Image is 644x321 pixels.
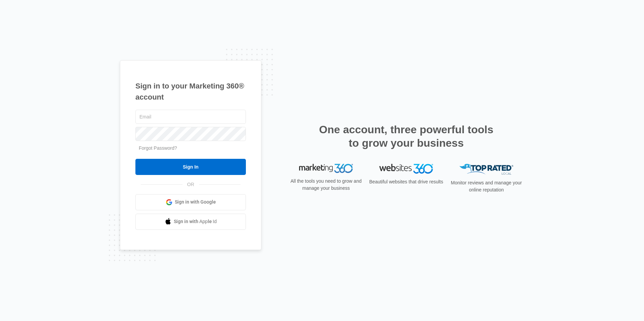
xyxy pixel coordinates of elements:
[135,214,246,230] a: Sign in with Apple Id
[135,159,246,175] input: Sign In
[459,164,513,175] img: Top Rated Local
[175,199,216,206] span: Sign in with Google
[174,218,217,225] span: Sign in with Apple Id
[135,80,246,103] h1: Sign in to your Marketing 360® account
[183,181,199,188] span: OR
[317,123,495,150] h2: One account, three powerful tools to grow your business
[299,164,353,173] img: Marketing 360
[135,194,246,210] a: Sign in with Google
[288,178,364,192] p: All the tools you need to grow and manage your business
[368,178,444,185] p: Beautiful websites that drive results
[139,145,177,151] a: Forgot Password?
[379,164,433,174] img: Websites 360
[135,110,246,124] input: Email
[449,179,524,193] p: Monitor reviews and manage your online reputation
